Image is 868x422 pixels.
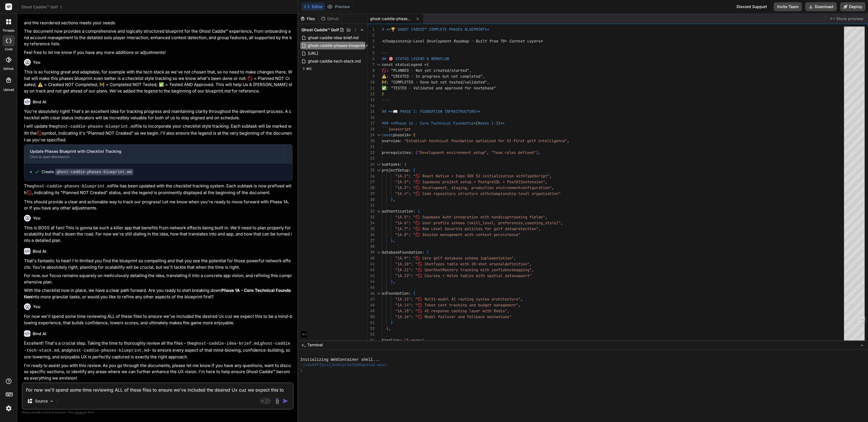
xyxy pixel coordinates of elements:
h6: You [33,59,40,65]
button: Editor [302,3,325,11]
p: This is so fucking great and adaptable, for example with the tech stack as we've not chosen that,... [24,69,292,94]
p: This should provide a clear and actionable way to track our progress! Let me know when you're rea... [24,199,292,211]
div: Discord Support [733,2,770,11]
label: Upload [3,87,14,92]
p: Source [35,398,48,404]
p: With the checklist now in place, we have a clear path forward. Are you ready to start breaking do... [24,287,292,300]
p: The file has been updated with the checklist tracking system. Each subtask is now prefixed with ,... [24,183,292,197]
p: This is BOSS af fam! This is gonna be such a killer app that benefits from network effects being ... [24,225,292,244]
label: code [5,47,13,52]
code: 🚫 [37,131,42,136]
h6: Bind AI [33,249,46,254]
p: You're very welcome! I'm glad to hear that the updated with the "Ball Lies: A Reference for Condi... [24,13,292,26]
h6: Bind AI [33,331,46,337]
p: I will update the file to incorporate your checklist style tracking. Each subtask will be marked ... [24,123,292,143]
img: icon [283,398,288,404]
p: Feel free to let me know if you have any more additions or adjustments! [24,49,292,56]
div: Update Phases Blueprint with Checklist Tracking [30,149,277,154]
h6: You [33,304,40,309]
div: Create [42,169,133,175]
div: Click to open Workbench [30,155,277,159]
button: Preview [325,3,352,11]
span: Ghost Caddie™ Golf [21,4,63,10]
code: ghost-caddie-idea-brief.md [194,341,259,346]
button: Download [805,2,837,11]
strong: Phase 1A - Core Technical Foundation [24,288,291,299]
code: ghost-caddie-phases-blueprint.md [69,348,149,353]
code: ghost-caddie-tech-stack.md [24,341,290,353]
code: ghost-caddie-phases-blueprint.md [55,169,133,175]
p: That's fantastic to hear! I'm thrilled you find the blueprint so compelling and that you see the ... [24,258,292,270]
img: settings [4,404,13,413]
p: For now we'll spend some time reviewing ALL of these files to ensure we've included the desired U... [24,313,292,326]
code: ghost-caddie-phases-blueprint.md [32,184,112,189]
p: Excellent! That's a crucial step. Taking the time to thoroughly review all the files – the , , an... [24,340,292,360]
code: ghost-caddie-phases-blueprint.md [55,124,136,129]
p: The document now provides a comprehensive and logically structured blueprint for the Ghost Caddie... [24,28,292,47]
p: I'm ready to assist you with this review. As you go through the documents, please let me know if ... [24,363,292,382]
p: Always double-check its answers. Your in Bind [22,410,294,415]
code: 🚫 [27,191,32,195]
button: Invite Team [774,2,802,11]
button: Update Phases Blueprint with Checklist TrackingClick to open Workbench [24,145,283,163]
label: threads [3,28,15,33]
label: GitHub [3,66,14,71]
img: attachment [274,398,280,404]
h6: You [33,215,40,221]
p: For now, our focus remains squarely on meticulously detailing the idea, translating it into a con... [24,273,292,285]
p: You're absolutely right! That's an excellent idea for tracking progress and maintaining clarity t... [24,108,292,121]
span: privacy [75,411,85,414]
button: Deploy [840,2,865,11]
h6: Bind AI [33,99,46,105]
img: Pick Models [49,399,54,404]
